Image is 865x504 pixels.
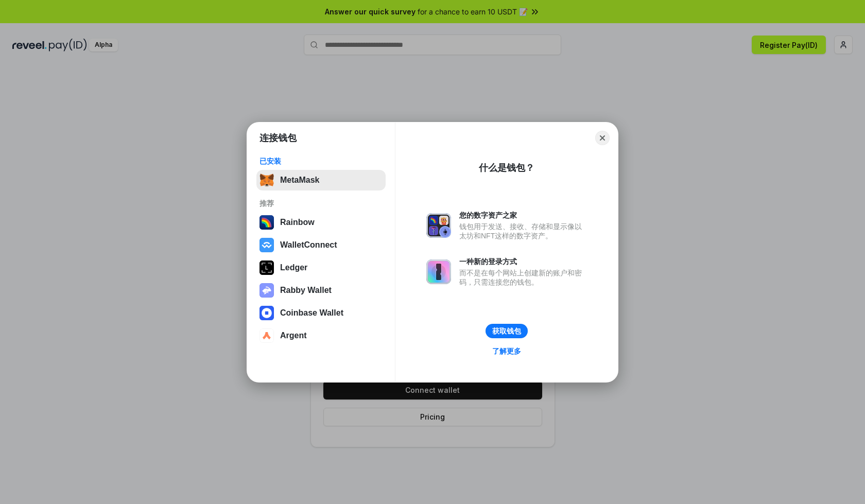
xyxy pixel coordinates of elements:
[256,257,386,278] button: Ledger
[459,222,587,240] div: 钱包用于发送、接收、存储和显示像以太坊和NFT这样的数字资产。
[259,157,383,166] div: 已安装
[256,212,386,233] button: Rainbow
[492,326,521,336] div: 获取钱包
[259,328,274,343] img: svg+xml,%3Csvg%20width%3D%2228%22%20height%3D%2228%22%20viewBox%3D%220%200%2028%2028%22%20fill%3D...
[486,324,528,338] button: 获取钱包
[280,308,343,318] div: Coinbase Wallet
[259,215,274,230] img: svg+xml,%3Csvg%20width%3D%22120%22%20height%3D%22120%22%20viewBox%3D%220%200%20120%20120%22%20fil...
[280,176,319,185] div: MetaMask
[280,240,337,250] div: WalletConnect
[259,173,274,187] img: svg+xml,%3Csvg%20fill%3D%22none%22%20height%3D%2233%22%20viewBox%3D%220%200%2035%2033%22%20width%...
[426,259,451,284] img: svg+xml,%3Csvg%20xmlns%3D%22http%3A%2F%2Fwww.w3.org%2F2000%2Fsvg%22%20fill%3D%22none%22%20viewBox...
[259,260,274,275] img: svg+xml,%3Csvg%20xmlns%3D%22http%3A%2F%2Fwww.w3.org%2F2000%2Fsvg%22%20width%3D%2228%22%20height%3...
[280,331,307,340] div: Argent
[280,218,315,227] div: Rainbow
[486,344,527,358] a: 了解更多
[259,283,274,298] img: svg+xml,%3Csvg%20xmlns%3D%22http%3A%2F%2Fwww.w3.org%2F2000%2Fsvg%22%20fill%3D%22none%22%20viewBox...
[595,131,610,145] button: Close
[256,170,386,190] button: MetaMask
[259,199,383,208] div: 推荐
[459,211,587,220] div: 您的数字资产之家
[479,162,534,174] div: 什么是钱包？
[259,132,297,144] h1: 连接钱包
[256,325,386,346] button: Argent
[259,238,274,252] img: svg+xml,%3Csvg%20width%3D%2228%22%20height%3D%2228%22%20viewBox%3D%220%200%2028%2028%22%20fill%3D...
[256,235,386,255] button: WalletConnect
[459,257,587,266] div: 一种新的登录方式
[280,263,307,272] div: Ledger
[280,286,332,295] div: Rabby Wallet
[256,280,386,301] button: Rabby Wallet
[256,303,386,323] button: Coinbase Wallet
[259,306,274,320] img: svg+xml,%3Csvg%20width%3D%2228%22%20height%3D%2228%22%20viewBox%3D%220%200%2028%2028%22%20fill%3D...
[459,268,587,287] div: 而不是在每个网站上创建新的账户和密码，只需连接您的钱包。
[492,346,521,356] div: 了解更多
[426,213,451,238] img: svg+xml,%3Csvg%20xmlns%3D%22http%3A%2F%2Fwww.w3.org%2F2000%2Fsvg%22%20fill%3D%22none%22%20viewBox...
